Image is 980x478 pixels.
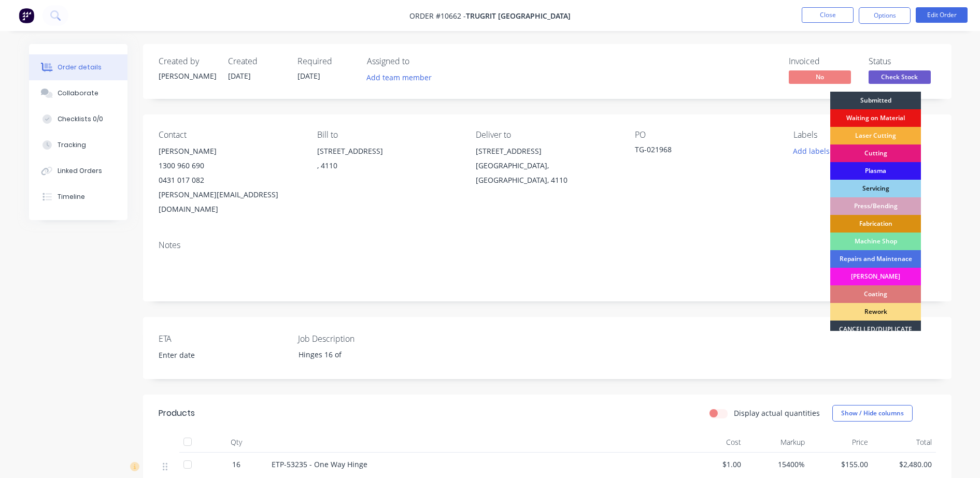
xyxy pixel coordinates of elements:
[159,332,288,345] label: ETA
[159,70,216,81] div: [PERSON_NAME]
[58,114,103,124] div: Checklists 0/0
[476,130,618,140] div: Deliver to
[29,132,127,158] button: Tracking
[789,70,851,83] span: No
[58,89,98,98] div: Collaborate
[466,11,571,21] span: Trugrit [GEOGRAPHIC_DATA]
[29,184,127,210] button: Timeline
[830,250,921,268] div: Repairs and Maintenace
[788,144,835,158] button: Add labels
[916,7,968,23] button: Edit Order
[830,233,921,250] div: Machine Shop
[29,80,127,106] button: Collaborate
[205,432,267,453] div: Qty
[859,7,911,24] button: Options
[830,215,921,233] div: Fabrication
[159,144,301,216] div: [PERSON_NAME]1300 960 6900431 017 082[PERSON_NAME][EMAIL_ADDRESS][DOMAIN_NAME]
[29,106,127,132] button: Checklists 0/0
[159,56,216,66] div: Created by
[58,63,102,72] div: Order details
[832,405,913,422] button: Show / Hide columns
[317,158,459,173] div: , 4110
[228,56,285,66] div: Created
[869,70,931,83] span: Check Stock
[58,166,102,176] div: Linked Orders
[272,459,367,469] span: ETP-53235 - One Way Hinge
[830,285,921,303] div: Coating
[159,158,301,173] div: 1300 960 690
[228,71,251,81] span: [DATE]
[749,459,805,470] span: 15400%
[830,127,921,144] div: Laser Cutting
[830,180,921,197] div: Servicing
[367,70,437,84] button: Add team member
[159,144,301,158] div: [PERSON_NAME]
[159,130,301,140] div: Contact
[476,144,618,158] div: [STREET_ADDRESS]
[297,56,354,66] div: Required
[872,432,936,453] div: Total
[317,130,459,140] div: Bill to
[58,192,85,201] div: Timeline
[409,11,466,21] span: Order #10662 -
[635,144,764,158] div: TG-021968
[58,140,86,150] div: Tracking
[809,432,873,453] div: Price
[686,459,742,470] span: $1.00
[830,92,921,109] div: Submitted
[830,109,921,127] div: Waiting on Material
[734,408,820,418] label: Display actual quantities
[830,162,921,180] div: Plasma
[830,268,921,285] div: [PERSON_NAME]
[151,347,280,363] input: Enter date
[297,71,320,81] span: [DATE]
[476,144,618,187] div: [STREET_ADDRESS][GEOGRAPHIC_DATA], [GEOGRAPHIC_DATA], 4110
[682,432,746,453] div: Cost
[830,144,921,162] div: Cutting
[19,8,34,23] img: Factory
[745,432,809,453] div: Markup
[317,144,459,177] div: [STREET_ADDRESS], 4110
[159,187,301,216] div: [PERSON_NAME][EMAIL_ADDRESS][DOMAIN_NAME]
[869,70,931,86] button: Check Stock
[29,158,127,184] button: Linked Orders
[159,240,936,250] div: Notes
[635,130,777,140] div: PO
[159,407,195,419] div: Products
[159,173,301,187] div: 0431 017 082
[476,158,618,187] div: [GEOGRAPHIC_DATA], [GEOGRAPHIC_DATA], 4110
[298,332,428,345] label: Job Description
[789,56,856,66] div: Invoiced
[361,70,437,84] button: Add team member
[869,56,936,66] div: Status
[367,56,471,66] div: Assigned to
[290,347,420,362] div: Hinges 16 of
[830,321,921,338] div: CANCELLED/DUPLICATE
[317,144,459,158] div: [STREET_ADDRESS]
[29,54,127,80] button: Order details
[232,459,240,470] span: 16
[793,130,935,140] div: Labels
[813,459,869,470] span: $155.00
[802,7,854,23] button: Close
[830,197,921,215] div: Press/Bending
[876,459,932,470] span: $2,480.00
[830,303,921,321] div: Rework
